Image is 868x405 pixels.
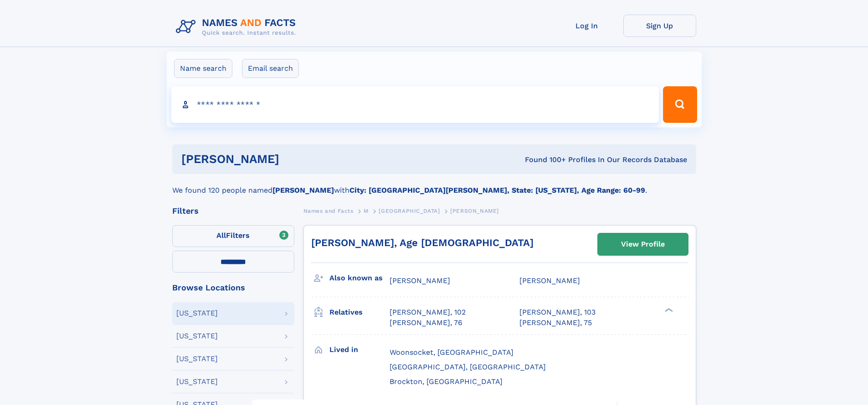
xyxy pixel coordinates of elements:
[379,205,440,216] a: [GEOGRAPHIC_DATA]
[519,318,592,328] a: [PERSON_NAME], 75
[181,153,402,165] h1: [PERSON_NAME]
[242,59,299,78] label: Email search
[172,207,294,215] div: Filters
[390,307,466,317] a: [PERSON_NAME], 102
[550,15,623,37] a: Log In
[172,15,303,39] img: Logo Names and Facts
[349,186,645,195] b: City: [GEOGRAPHIC_DATA][PERSON_NAME], State: [US_STATE], Age Range: 60-99
[450,208,499,214] span: [PERSON_NAME]
[303,205,354,216] a: Names and Facts
[390,318,462,328] a: [PERSON_NAME], 76
[172,174,696,196] div: We found 120 people named with .
[379,208,440,214] span: [GEOGRAPHIC_DATA]
[216,231,226,240] span: All
[519,276,580,285] span: [PERSON_NAME]
[519,307,596,317] a: [PERSON_NAME], 103
[176,332,218,340] div: [US_STATE]
[390,377,503,386] span: Brockton, [GEOGRAPHIC_DATA]
[329,270,390,286] h3: Also known as
[402,155,687,165] div: Found 100+ Profiles In Our Records Database
[174,59,232,78] label: Name search
[172,284,294,292] div: Browse Locations
[329,305,390,320] h3: Relatives
[364,205,369,216] a: M
[621,234,665,255] div: View Profile
[176,378,218,385] div: [US_STATE]
[311,237,534,248] a: [PERSON_NAME], Age [DEMOGRAPHIC_DATA]
[663,307,673,313] div: ❯
[176,310,218,317] div: [US_STATE]
[598,233,688,255] a: View Profile
[623,15,696,37] a: Sign Up
[390,363,546,371] span: [GEOGRAPHIC_DATA], [GEOGRAPHIC_DATA]
[172,225,294,247] label: Filters
[390,348,514,357] span: Woonsocket, [GEOGRAPHIC_DATA]
[390,276,450,285] span: [PERSON_NAME]
[272,186,334,195] b: [PERSON_NAME]
[663,86,697,123] button: Search Button
[329,342,390,358] h3: Lived in
[171,86,659,123] input: search input
[364,208,369,214] span: M
[176,355,218,363] div: [US_STATE]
